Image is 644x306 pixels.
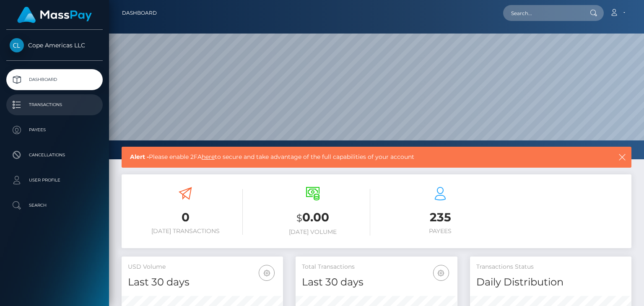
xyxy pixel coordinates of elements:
p: Transactions [10,99,99,111]
h6: [DATE] Volume [255,228,370,236]
a: Payees [6,119,103,140]
p: Dashboard [10,73,99,86]
h3: 0.00 [255,209,370,226]
a: Transactions [6,94,103,115]
h6: Payees [383,228,498,235]
a: Search [6,195,103,216]
a: Cancellations [6,145,103,166]
a: Dashboard [122,4,157,22]
p: User Profile [10,174,99,187]
h4: Last 30 days [302,275,451,290]
h3: 235 [383,209,498,226]
input: Search... [503,5,582,21]
h4: Daily Distribution [476,275,625,290]
span: Please enable 2FA to secure and take advantage of the full capabilities of your account [130,153,569,161]
h5: USD Volume [128,263,277,271]
h5: Total Transactions [302,263,451,271]
span: Cope Americas LLC [6,41,103,49]
p: Payees [10,124,99,136]
b: Alert - [130,153,149,161]
a: here [202,153,215,161]
img: Cope Americas LLC [10,38,24,52]
h6: [DATE] Transactions [128,228,243,235]
a: User Profile [6,170,103,191]
h3: 0 [128,209,243,226]
a: Dashboard [6,69,103,90]
p: Search [10,199,99,212]
h5: Transactions Status [476,263,625,271]
h4: Last 30 days [128,275,277,290]
small: $ [296,212,302,224]
img: MassPay Logo [17,7,92,23]
p: Cancellations [10,149,99,161]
